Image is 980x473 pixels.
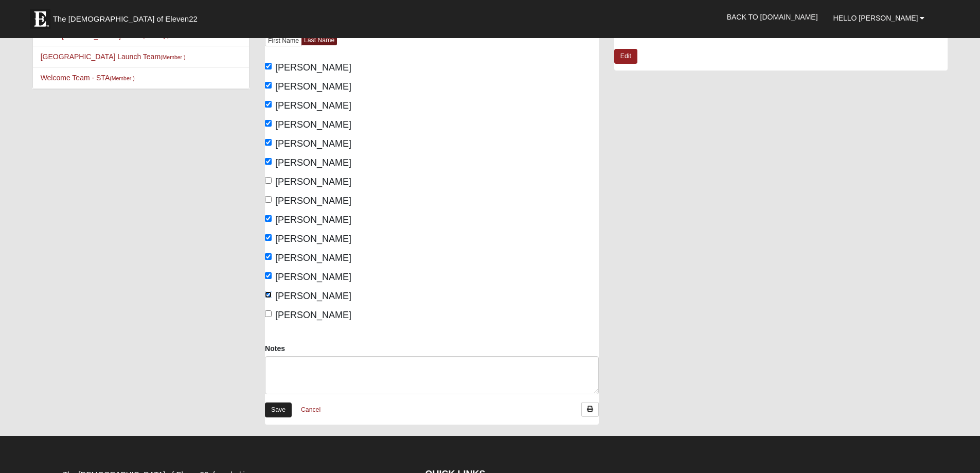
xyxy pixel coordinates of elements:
a: Last Name [301,36,337,45]
a: Cancel [294,402,327,418]
a: The [DEMOGRAPHIC_DATA] of Eleven22 [25,4,230,29]
input: [PERSON_NAME] [265,291,272,298]
span: [PERSON_NAME] [275,100,351,111]
input: [PERSON_NAME] [265,234,272,241]
img: Eleven22 logo [30,9,50,29]
a: First Name [265,36,302,46]
span: The [DEMOGRAPHIC_DATA] of Eleven22 [53,14,198,24]
input: [PERSON_NAME] [265,272,272,279]
input: [PERSON_NAME] [265,310,272,317]
span: [PERSON_NAME] [275,310,351,320]
small: (Member ) [161,54,185,60]
span: [PERSON_NAME] [275,291,351,301]
span: [PERSON_NAME] [275,272,351,282]
a: [GEOGRAPHIC_DATA] Launch Team(Member ) [41,52,186,61]
span: [PERSON_NAME] [275,196,351,206]
a: Print Attendance Roster [581,402,599,417]
input: [PERSON_NAME] [265,63,272,69]
span: [PERSON_NAME] [275,157,351,168]
input: [PERSON_NAME] [265,139,272,146]
input: [PERSON_NAME] [265,215,272,222]
a: Hello [PERSON_NAME] [826,5,933,31]
input: [PERSON_NAME] [265,158,272,165]
a: Save [265,402,292,417]
a: Edit [614,49,637,64]
input: [PERSON_NAME] [265,177,272,184]
input: [PERSON_NAME] [265,82,272,89]
span: [PERSON_NAME] [275,177,351,187]
span: [PERSON_NAME] [275,81,351,92]
span: Hello [PERSON_NAME] [833,14,918,22]
span: [PERSON_NAME] [275,62,351,73]
input: [PERSON_NAME] [265,120,272,127]
span: [PERSON_NAME] [275,234,351,244]
span: [PERSON_NAME] [275,215,351,225]
label: Notes [265,343,285,354]
span: [PERSON_NAME] [275,138,351,149]
span: [PERSON_NAME] [275,253,351,263]
input: [PERSON_NAME] [265,253,272,260]
a: Back to [DOMAIN_NAME] [719,4,826,30]
a: Welcome Team - STA(Member ) [41,74,135,82]
span: [PERSON_NAME] [275,119,351,130]
input: [PERSON_NAME] [265,101,272,108]
input: [PERSON_NAME] [265,196,272,203]
small: (Member ) [110,75,134,81]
